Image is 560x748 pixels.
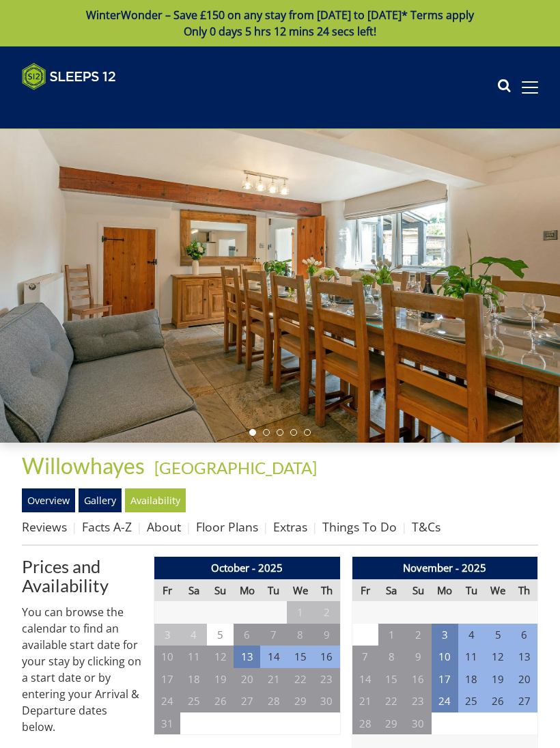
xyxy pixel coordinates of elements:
[378,579,405,602] th: Sa
[154,646,181,668] td: 10
[287,601,313,624] td: 1
[432,646,458,668] td: 10
[405,668,432,691] td: 16
[196,518,258,535] a: Floor Plans
[512,690,538,712] td: 27
[352,646,378,668] td: 7
[287,646,313,668] td: 15
[485,668,512,691] td: 19
[313,646,340,668] td: 16
[458,624,485,646] td: 4
[512,668,538,691] td: 20
[458,646,485,668] td: 11
[207,624,234,646] td: 5
[180,668,207,691] td: 18
[180,690,207,712] td: 25
[432,668,458,691] td: 17
[432,579,458,602] th: Mo
[234,646,260,668] td: 13
[260,579,287,602] th: Tu
[79,488,122,512] a: Gallery
[207,690,234,712] td: 26
[458,668,485,691] td: 18
[22,518,67,535] a: Reviews
[260,668,287,691] td: 21
[485,690,512,712] td: 26
[154,579,181,602] th: Fr
[412,518,440,535] a: T&Cs
[207,668,234,691] td: 19
[287,690,313,712] td: 29
[22,488,75,512] a: Overview
[322,518,397,535] a: Things To Do
[234,624,260,646] td: 6
[378,668,405,691] td: 15
[378,646,405,668] td: 8
[154,668,181,691] td: 17
[512,624,538,646] td: 6
[260,646,287,668] td: 14
[180,646,207,668] td: 11
[22,452,149,479] a: Willowhayes
[234,668,260,691] td: 20
[287,624,313,646] td: 8
[22,557,143,595] a: Prices and Availability
[313,690,340,712] td: 30
[154,690,181,712] td: 24
[512,579,538,602] th: Th
[485,624,512,646] td: 5
[405,646,432,668] td: 9
[125,488,186,512] a: Availability
[149,458,317,477] span: -
[352,712,378,735] td: 28
[512,646,538,668] td: 13
[184,24,376,39] span: Only 0 days 5 hrs 12 mins 24 secs left!
[485,579,512,602] th: We
[405,579,432,602] th: Su
[22,604,143,735] p: You can browse the calendar to find an available start date for your stay by clicking on a start ...
[22,63,116,90] img: Sleeps 12
[234,690,260,712] td: 27
[313,579,340,602] th: Th
[378,690,405,712] td: 22
[82,518,132,535] a: Facts A-Z
[352,690,378,712] td: 21
[432,690,458,712] td: 24
[485,646,512,668] td: 12
[405,624,432,646] td: 2
[207,646,234,668] td: 12
[154,624,181,646] td: 3
[313,601,340,624] td: 2
[287,579,313,602] th: We
[405,712,432,735] td: 30
[154,557,341,579] th: October - 2025
[313,668,340,691] td: 23
[22,452,145,479] span: Willowhayes
[147,518,181,535] a: About
[287,668,313,691] td: 22
[273,518,307,535] a: Extras
[352,579,378,602] th: Fr
[352,557,538,579] th: November - 2025
[458,690,485,712] td: 25
[207,579,234,602] th: Su
[234,579,260,602] th: Mo
[180,579,207,602] th: Sa
[15,98,158,110] iframe: Customer reviews powered by Trustpilot
[260,624,287,646] td: 7
[378,624,405,646] td: 1
[154,712,181,735] td: 31
[154,458,317,477] a: [GEOGRAPHIC_DATA]
[405,690,432,712] td: 23
[378,712,405,735] td: 29
[180,624,207,646] td: 4
[260,690,287,712] td: 28
[432,624,458,646] td: 3
[458,579,485,602] th: Tu
[352,668,378,691] td: 14
[313,624,340,646] td: 9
